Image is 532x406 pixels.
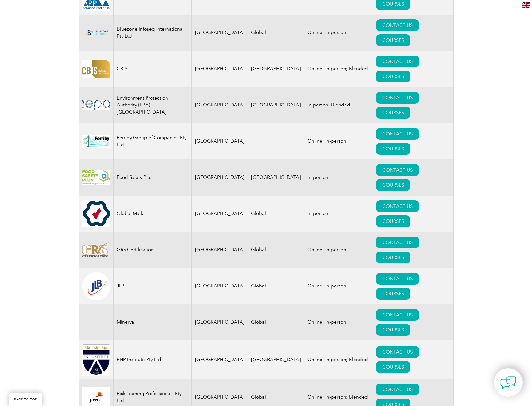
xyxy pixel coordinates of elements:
[304,268,373,304] td: Online; In-person
[376,215,410,227] a: COURSES
[500,375,516,390] img: contact-chat.png
[191,159,248,196] td: [GEOGRAPHIC_DATA]
[376,346,419,358] a: CONTACT US
[376,34,410,46] a: COURSES
[376,179,410,191] a: COURSES
[376,92,419,104] a: CONTACT US
[304,304,373,340] td: Online; In-person
[82,200,110,227] img: eb2924ac-d9bc-ea11-a814-000d3a79823d-logo.jpg
[191,304,248,340] td: [GEOGRAPHIC_DATA]
[376,128,419,140] a: CONTACT US
[82,100,110,110] img: 0b2a24ac-d9bc-ea11-a814-000d3a79823d-logo.jpg
[9,393,42,406] a: BACK TO TOP
[191,268,248,304] td: [GEOGRAPHIC_DATA]
[248,159,304,196] td: [GEOGRAPHIC_DATA]
[248,304,304,340] td: Global
[376,71,410,82] a: COURSES
[304,196,373,232] td: In-person
[304,123,373,159] td: Online; In-person
[376,237,419,248] a: CONTACT US
[191,340,248,379] td: [GEOGRAPHIC_DATA]
[82,170,110,185] img: e52924ac-d9bc-ea11-a814-000d3a79823d-logo.png
[376,252,410,263] a: COURSES
[113,51,191,87] td: CBIS
[376,273,419,285] a: CONTACT US
[304,87,373,123] td: In-person; Blended
[113,340,191,379] td: PNP Institute Pty Ltd
[82,344,110,376] img: ea24547b-a6e0-e911-a812-000d3a795b83-logo.jpg
[248,232,304,268] td: Global
[376,107,410,119] a: COURSES
[113,15,191,51] td: Bluezone Infoseq International Pty Ltd
[113,159,191,196] td: Food Safety Plus
[82,135,110,148] img: 52661cd0-8de2-ef11-be1f-002248955c5a-logo.jpg
[191,196,248,232] td: [GEOGRAPHIC_DATA]
[248,51,304,87] td: [GEOGRAPHIC_DATA]
[248,15,304,51] td: Global
[248,87,304,123] td: [GEOGRAPHIC_DATA]
[304,159,373,196] td: In-person
[113,268,191,304] td: JLB
[304,340,373,379] td: Online; In-person; Blended
[113,304,191,340] td: Minerva
[304,15,373,51] td: Online; In-person
[82,242,110,258] img: 7f517d0d-f5a0-ea11-a812-000d3ae11abd%20-logo.png
[376,324,410,336] a: COURSES
[376,164,419,176] a: CONTACT US
[191,232,248,268] td: [GEOGRAPHIC_DATA]
[376,384,419,395] a: CONTACT US
[248,196,304,232] td: Global
[376,200,419,212] a: CONTACT US
[304,232,373,268] td: Online; In-person
[113,232,191,268] td: GRS Certification
[113,87,191,123] td: Environment Protection Authority (EPA) [GEOGRAPHIC_DATA]
[248,340,304,379] td: [GEOGRAPHIC_DATA]
[248,268,304,304] td: Global
[376,309,419,321] a: CONTACT US
[304,51,373,87] td: Online; In-person; Blended
[376,19,419,31] a: CONTACT US
[376,361,410,373] a: COURSES
[191,15,248,51] td: [GEOGRAPHIC_DATA]
[82,60,110,78] img: 07dbdeaf-5408-eb11-a813-000d3ae11abd-logo.jpg
[82,28,110,37] img: bf5d7865-000f-ed11-b83d-00224814fd52-logo.png
[376,143,410,155] a: COURSES
[82,272,110,300] img: fd2924ac-d9bc-ea11-a814-000d3a79823d-logo.png
[113,196,191,232] td: Global Mark
[191,87,248,123] td: [GEOGRAPHIC_DATA]
[376,288,410,300] a: COURSES
[191,123,248,159] td: [GEOGRAPHIC_DATA]
[522,2,530,8] img: en
[191,51,248,87] td: [GEOGRAPHIC_DATA]
[376,56,419,67] a: CONTACT US
[113,123,191,159] td: Ferriby Group of Companies Pty Ltd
